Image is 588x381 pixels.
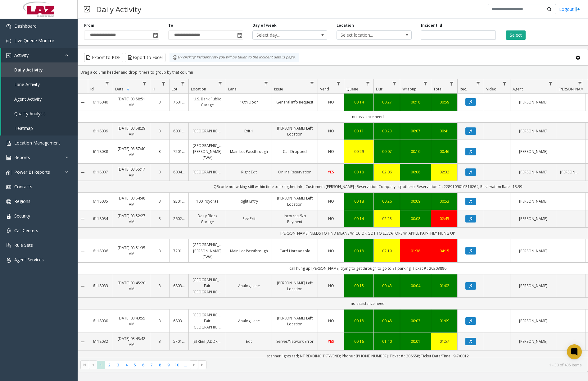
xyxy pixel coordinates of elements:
[173,198,185,204] a: 930111
[348,283,370,289] a: 00:15
[514,248,552,254] a: [PERSON_NAME]
[6,228,11,233] img: 'icon'
[276,280,314,292] a: [PERSON_NAME] Left Location
[122,361,131,369] span: Page 4
[192,213,222,225] a: Dairy Block Garage
[348,128,370,134] a: 00:11
[348,99,370,105] a: 00:14
[460,86,467,92] span: Rec.
[230,169,268,175] a: Right Exit
[14,125,33,131] span: Heatmap
[210,362,581,368] kendo-pager-info: 1 - 30 of 435 items
[435,149,454,154] a: 00:46
[514,338,552,344] a: [PERSON_NAME]
[6,258,11,263] img: 'icon'
[173,99,185,105] a: 760140
[435,99,454,105] a: 00:59
[348,338,370,344] a: 00:16
[435,128,454,134] a: 00:41
[435,248,454,254] a: 04:15
[117,195,146,207] a: [DATE] 03:54:48 AM
[192,198,222,204] a: 100 Poydras
[506,30,526,40] button: Select
[14,23,37,29] span: Dashboard
[78,284,88,289] a: Collapse Details
[198,360,206,369] span: Go to the last page
[230,283,268,289] a: Analog Lane
[404,198,427,204] div: 00:09
[514,169,552,175] a: [PERSON_NAME]
[14,169,50,175] span: Power BI Reports
[276,195,314,207] a: [PERSON_NAME] Left Location
[172,86,177,92] span: Lot
[348,169,370,175] a: 00:18
[348,248,370,254] a: 00:18
[216,79,224,88] a: Location Filter Menu
[154,318,165,324] a: 3
[322,99,340,105] a: NO
[348,149,370,154] a: 00:29
[404,248,427,254] div: 01:38
[78,67,588,78] div: Drag a column header and drop it here to group by that column
[514,198,552,204] a: [PERSON_NAME]
[404,338,427,344] a: 00:01
[404,149,427,154] a: 00:10
[156,361,164,369] span: Page 8
[152,86,155,92] span: H
[117,146,146,158] a: [DATE] 03:57:40 AM
[378,149,396,154] a: 00:07
[435,338,454,344] div: 01:57
[117,213,146,225] a: [DATE] 03:52:27 AM
[486,86,496,92] span: Video
[192,143,222,161] a: [GEOGRAPHIC_DATA][PERSON_NAME] (FWA)
[236,31,243,39] span: Toggle popup
[6,243,11,248] img: 'icon'
[404,99,427,105] div: 00:18
[1,62,78,77] a: Daily Activity
[1,121,78,135] a: Heatmap
[560,169,582,175] a: [PERSON_NAME]
[276,315,314,327] a: [PERSON_NAME] Left Location
[117,96,146,108] a: [DATE] 03:58:51 AM
[173,169,185,175] a: 600405
[230,99,268,105] a: 16th Door
[322,338,340,344] a: YES
[322,318,340,324] a: NO
[322,198,340,204] a: NO
[117,125,146,137] a: [DATE] 03:58:29 AM
[435,318,454,324] a: 01:09
[173,128,185,134] a: 600154
[105,361,114,369] span: Page 2
[230,149,268,154] a: Main Lot Passthrough
[252,23,277,28] label: Day of week
[14,154,30,160] span: Reports
[126,87,131,92] span: Sortable
[6,39,11,44] img: 'icon'
[348,318,370,324] a: 00:18
[378,248,396,254] a: 02:19
[92,99,109,105] a: 6118040
[378,318,396,324] div: 00:48
[173,55,178,60] img: infoIcon.svg
[404,283,427,289] a: 00:04
[390,79,399,88] a: Dur Filter Menu
[117,166,146,178] a: [DATE] 03:55:17 AM
[322,149,340,154] a: NO
[514,99,552,105] a: [PERSON_NAME]
[328,283,334,288] span: NO
[435,283,454,289] div: 01:02
[114,361,122,369] span: Page 3
[92,338,109,344] a: 6118032
[435,216,454,222] a: 02:45
[14,242,33,248] span: Rule Sets
[404,169,427,175] div: 00:08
